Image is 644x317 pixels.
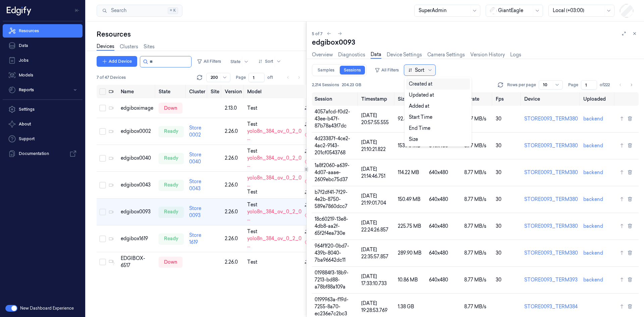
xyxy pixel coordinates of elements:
[267,74,278,81] span: of 1
[247,148,257,155] span: Test
[524,250,578,256] a: STORE0093_TERM380
[462,159,493,186] td: 8.77 MB/s
[97,43,114,51] a: Devices
[493,186,522,213] td: 30
[99,235,106,242] button: Select row
[568,82,578,88] span: Page
[395,106,426,133] td: 92.41 MB
[583,277,603,283] a: backend
[225,235,242,242] div: 2.26.0
[189,178,201,192] a: Store 0043
[312,267,359,294] td: 019884f3-18b9-7213-bd88-a78bf88a109a
[361,273,387,286] span: [DATE] 17:33:10.733
[338,51,365,58] a: Diagnostics
[493,106,522,133] td: 30
[99,128,106,135] button: Select row
[522,92,581,106] th: Device
[247,128,302,142] span: yolo8n_384_ov_0_2_0 ...
[583,169,603,175] a: backend
[99,88,106,95] button: Select all
[524,169,578,175] a: STORE0093_TERM380
[581,92,615,106] th: Uploaded
[462,213,493,240] td: 8.77 MB/s
[395,240,426,267] td: 289.90 MB
[493,159,522,186] td: 30
[409,81,432,88] div: Created at
[462,106,493,133] td: 8.77 MB/s
[225,105,242,112] div: 2.13.0
[493,213,522,240] td: 30
[159,180,184,191] div: ready
[120,43,138,50] a: Clusters
[99,155,106,162] button: Select row
[312,106,359,133] td: 4057afcd-f0d2-43ee-b47f-87b78a43f7dc
[361,166,385,179] span: [DATE] 21:14:46.751
[189,205,201,218] a: Store 0093
[247,208,302,222] span: yolo8n_384_ov_0_2_0 ...
[97,56,137,67] button: Add Device
[189,232,201,245] a: Store 1619
[118,85,156,98] th: Name
[361,220,388,233] span: [DATE] 22:24:26.857
[108,7,126,14] span: Search
[3,24,83,38] a: Resources
[247,235,302,249] span: yolo8n_384_ov_0_2_0 ...
[312,38,639,47] div: edgibox0093
[283,73,304,82] nav: pagination
[225,128,242,135] div: 2.26.0
[121,128,153,135] div: edgibox0002
[426,213,462,240] td: 640x480
[427,51,465,58] a: Camera Settings
[409,92,434,99] div: Updated at
[395,159,426,186] td: 114.22 MB
[524,277,578,283] a: STORE0093_TERM393
[312,213,359,240] td: 18c60219-13e8-4db8-aa2f-65f2f4ea730e
[144,43,155,50] a: Sites
[627,80,636,90] button: Go to next page
[222,85,245,98] th: Version
[245,85,318,98] th: Model
[225,208,242,215] div: 2.26.0
[225,155,242,162] div: 2.26.0
[159,126,184,137] div: ready
[99,259,106,265] button: Select row
[121,235,153,242] div: edgibox1619
[3,54,83,67] a: Jobs
[97,5,182,17] button: Search⌘K
[493,133,522,159] td: 30
[312,240,359,267] td: 964f1f20-0bd7-439b-8040-7ba96642dc11
[409,103,429,110] div: Added at
[340,66,365,74] a: Sessions
[524,196,578,202] a: STORE0093_TERM380
[426,240,462,267] td: 640x480
[371,51,381,59] a: Data
[312,133,359,159] td: 4d23387f-4ce2-4ac2-9143-201cf0543768
[159,153,184,164] div: ready
[524,116,578,122] a: STORE0093_TERM380
[314,66,338,74] a: Samples
[121,155,153,162] div: edgibox0040
[121,255,153,269] div: EDGIBOX-6517
[395,92,426,106] th: Size
[121,181,153,189] div: edgibox0043
[312,31,322,37] span: 5 of 7
[387,51,422,58] a: Device Settings
[361,300,387,313] span: [DATE] 19:28:53.769
[493,240,522,267] td: 30
[359,92,395,106] th: Timestamp
[361,112,389,125] span: [DATE] 20:57:55.555
[600,82,610,88] span: of 222
[247,259,257,266] span: Test
[247,155,302,169] span: yolo8n_384_ov_0_2_0 ...
[3,147,83,160] a: Documentation
[208,85,222,98] th: Site
[372,65,401,75] button: All Filters
[409,114,432,121] div: Start Time
[583,250,603,256] a: backend
[3,68,83,82] a: Models
[99,182,106,189] button: Select row
[247,174,302,189] span: yolo8n_384_ov_0_2_0 ...
[395,213,426,240] td: 225.75 MB
[312,186,359,213] td: b7f2df41-7f29-4e2b-8750-589e7860dcc7
[3,117,83,131] button: About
